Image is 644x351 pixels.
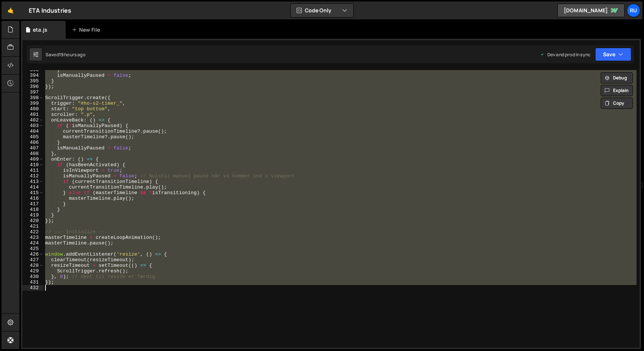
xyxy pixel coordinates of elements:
[22,134,44,140] div: 405
[22,196,44,201] div: 416
[22,67,44,73] div: 393
[22,117,44,123] div: 402
[22,95,44,101] div: 398
[22,184,44,190] div: 414
[22,179,44,184] div: 413
[22,106,44,112] div: 400
[627,4,640,17] a: Ru
[22,201,44,207] div: 417
[22,168,44,173] div: 411
[22,162,44,168] div: 410
[22,218,44,224] div: 420
[22,224,44,229] div: 421
[1,1,20,19] a: 🤙
[46,51,85,58] div: Saved
[557,4,625,17] a: [DOMAIN_NAME]
[22,101,44,106] div: 399
[22,73,44,78] div: 394
[22,145,44,151] div: 407
[22,156,44,162] div: 409
[22,123,44,129] div: 403
[22,246,44,252] div: 425
[601,72,633,83] button: Debug
[22,112,44,117] div: 401
[59,51,85,58] div: 19 hours ago
[22,229,44,235] div: 422
[22,263,44,268] div: 428
[22,84,44,89] div: 396
[22,268,44,274] div: 429
[29,6,71,15] div: ETA Industries
[72,26,103,34] div: New File
[22,173,44,179] div: 412
[22,212,44,218] div: 419
[291,4,353,17] button: Code Only
[22,285,44,291] div: 432
[22,129,44,134] div: 404
[601,98,633,109] button: Copy
[22,190,44,196] div: 415
[601,85,633,96] button: Explain
[22,89,44,95] div: 397
[22,151,44,156] div: 408
[22,252,44,257] div: 426
[22,257,44,263] div: 427
[22,140,44,145] div: 406
[540,51,591,58] div: Dev and prod in sync
[22,240,44,246] div: 424
[22,274,44,279] div: 430
[22,78,44,84] div: 395
[22,207,44,212] div: 418
[33,26,47,34] div: eta.js
[22,235,44,240] div: 423
[22,279,44,285] div: 431
[595,48,631,61] button: Save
